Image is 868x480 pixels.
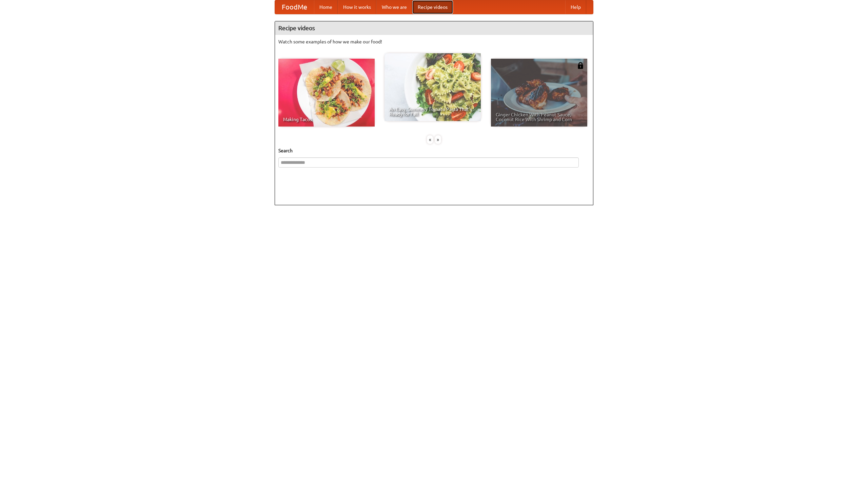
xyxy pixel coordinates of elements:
span: An Easy, Summery Tomato Pasta That's Ready for Fall [389,107,476,116]
a: Home [314,0,338,14]
h5: Search [278,147,590,154]
a: How it works [338,0,376,14]
a: Who we are [376,0,412,14]
p: Watch some examples of how we make our food! [278,38,590,45]
h4: Recipe videos [275,21,593,35]
img: 483408.png [577,62,584,69]
span: Making Tacos [283,117,370,122]
div: « [427,135,433,144]
a: Making Tacos [278,59,375,127]
a: FoodMe [275,0,314,14]
a: Help [565,0,586,14]
a: Recipe videos [412,0,453,14]
div: » [435,135,441,144]
a: An Easy, Summery Tomato Pasta That's Ready for Fall [384,53,481,121]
